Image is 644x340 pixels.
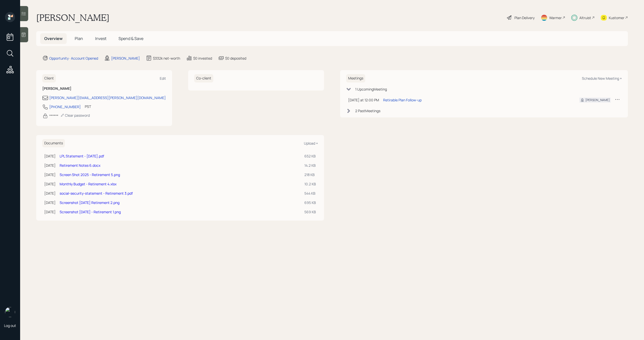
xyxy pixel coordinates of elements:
div: [DATE] [44,153,56,159]
a: Screenshot [DATE] Retirement 2.png [60,200,119,205]
div: 10.2 KB [304,181,316,187]
div: Retirable Plan Follow-up [383,97,422,103]
a: Screenshot [DATE] - Retirement 1.png [60,209,121,214]
div: [DATE] [44,163,56,168]
div: Clear password [60,113,90,118]
span: Plan [75,36,83,41]
div: [DATE] [44,200,56,205]
div: Plan Delivery [514,15,535,20]
div: Schedule New Meeting + [582,76,622,81]
div: 14.2 KB [304,163,316,168]
h6: Meetings [346,74,365,82]
div: [DATE] [44,181,56,187]
a: Retirement Notes 6.docx [60,163,100,168]
div: Edit [160,76,166,81]
a: Monthly Budget - Retirement 4.xlsx [60,182,116,186]
span: Spend & Save [118,36,143,41]
h6: Documents [42,139,65,147]
div: [PHONE_NUMBER] [49,104,81,109]
div: Warmer [549,15,562,20]
div: [DATE] [44,191,56,196]
div: 1 Upcoming Meeting [355,87,387,92]
div: 2 Past Meeting s [355,108,380,113]
a: LPL Statement - [DATE].pdf [60,154,104,158]
a: Screen Shot 2025 - Retirement 5.png [60,172,120,177]
img: michael-russo-headshot.png [5,307,15,317]
h6: Client [42,74,56,82]
h6: [PERSON_NAME] [42,87,166,91]
div: Opportunity · Account Opened [49,56,98,61]
div: 569 KB [304,209,316,215]
div: [DATE] at 12:00 PM [348,97,379,103]
h6: Co-client [194,74,213,82]
div: Altruist [579,15,591,20]
div: Log out [4,323,16,328]
div: [DATE] [44,209,56,215]
div: [DATE] [44,172,56,177]
div: [PERSON_NAME][EMAIL_ADDRESS][PERSON_NAME][DOMAIN_NAME] [49,95,166,100]
a: social-security-statement - Retirement 3.pdf [60,191,133,196]
div: 544 KB [304,191,316,196]
div: 218 KB [304,172,316,177]
h1: [PERSON_NAME] [36,12,109,23]
div: $0 deposited [225,56,246,61]
span: Invest [95,36,106,41]
div: $332k net-worth [153,56,180,61]
div: Kustomer [609,15,624,20]
div: $0 invested [193,56,212,61]
div: 695 KB [304,200,316,205]
div: [PERSON_NAME] [585,98,610,102]
div: [PERSON_NAME] [111,56,140,61]
div: Upload + [304,141,318,146]
span: Overview [44,36,63,41]
div: PST [85,104,91,109]
div: 652 KB [304,153,316,159]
